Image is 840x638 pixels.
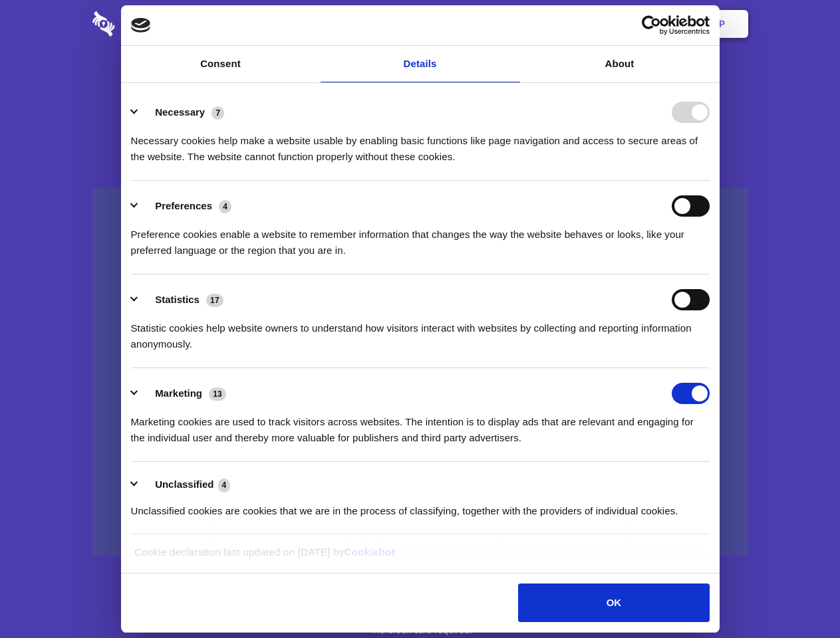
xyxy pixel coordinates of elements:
label: Marketing [155,387,202,399]
div: Cookie declaration last updated on [DATE] by [124,544,716,570]
div: Preference cookies enable a website to remember information that changes the way the website beha... [131,217,710,259]
a: Usercentrics Cookiebot - opens in a new window [593,15,710,35]
label: Preferences [155,200,212,211]
a: Consent [121,46,321,82]
button: Statistics (17) [131,289,232,310]
span: 7 [211,106,224,120]
label: Statistics [155,294,200,305]
h4: Auto-redaction of sensitive data, encrypted data sharing and self-destructing private chats. Shar... [92,121,748,165]
div: Necessary cookies help make a website usable by enabling basic functions like page navigation and... [131,123,710,165]
span: 4 [218,478,231,492]
span: 13 [209,387,226,401]
a: About [520,46,720,82]
div: Marketing cookies are used to track visitors across websites. The intention is to display ads tha... [131,404,710,446]
a: Cookiebot [345,546,395,558]
a: Pricing [390,3,448,45]
a: Wistia video thumbnail [92,187,748,556]
button: Unclassified (4) [131,477,239,493]
div: Unclassified cookies are cookies that we are in the process of classifying, together with the pro... [131,493,710,519]
button: Preferences (4) [131,195,240,217]
h1: Eliminate Slack Data Loss. [92,60,748,108]
a: Login [603,3,661,45]
img: logo [131,18,151,33]
span: 4 [219,200,231,213]
a: Details [321,46,520,82]
a: Contact [539,3,601,45]
iframe: Drift Widget Chat Controller [773,572,824,622]
label: Necessary [155,106,205,118]
div: Statistic cookies help website owners to understand how visitors interact with websites by collec... [131,310,710,352]
img: logo-wordmark-white-trans-d4663122ce5f474addd5e946df7df03e33cb6a1c49d2221995e7729f52c070b2.svg [92,11,206,37]
button: OK [518,584,709,622]
button: Necessary (7) [131,102,233,123]
span: 17 [206,294,223,307]
button: Marketing (13) [131,383,235,404]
